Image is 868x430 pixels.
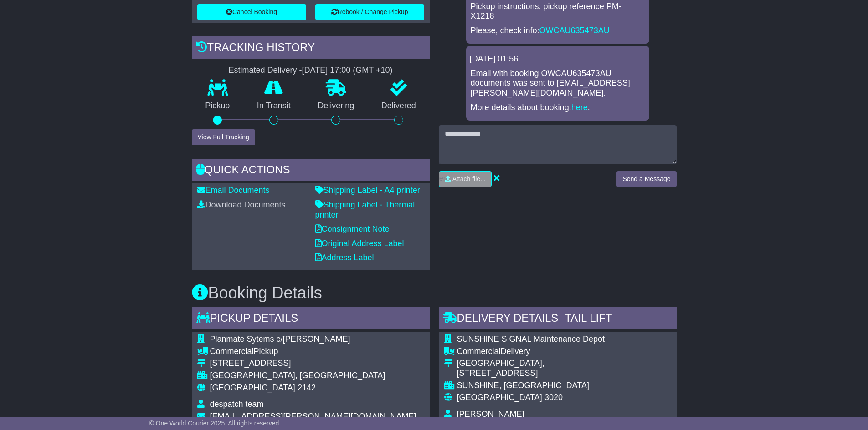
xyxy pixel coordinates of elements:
div: Delivery Details [439,307,677,332]
div: [GEOGRAPHIC_DATA], [457,359,605,369]
button: Rebook / Change Pickup [315,4,424,20]
div: Pickup [210,347,416,357]
span: SUNSHINE SIGNAL Maintenance Depot [457,334,605,344]
a: here [571,103,588,112]
button: Cancel Booking [197,4,306,20]
a: OWCAU635473AU [539,26,610,35]
div: [DATE] 17:00 (GMT +10) [302,66,393,76]
div: [STREET_ADDRESS] [210,359,416,369]
div: SUNSHINE, [GEOGRAPHIC_DATA] [457,381,605,391]
span: © One World Courier 2025. All rights reserved. [149,420,281,427]
p: Delivered [368,101,430,111]
p: Pickup instructions: pickup reference PM-X1218 [471,2,645,21]
span: [EMAIL_ADDRESS][PERSON_NAME][DOMAIN_NAME] [210,412,416,421]
span: [GEOGRAPHIC_DATA] [210,383,295,392]
span: Commercial [457,347,501,356]
span: [GEOGRAPHIC_DATA] [457,393,542,402]
p: In Transit [243,101,304,111]
span: Planmate Sytems c/[PERSON_NAME] [210,334,350,344]
div: Quick Actions [192,159,430,183]
span: [PERSON_NAME] [457,410,524,419]
button: Send a Message [616,171,676,187]
p: More details about booking: . [471,103,645,113]
div: Pickup Details [192,307,430,332]
div: [STREET_ADDRESS] [457,369,605,379]
a: Shipping Label - A4 printer [315,186,420,195]
p: Pickup [192,101,244,111]
span: 2142 [298,383,316,392]
a: Shipping Label - Thermal printer [315,200,415,219]
div: [GEOGRAPHIC_DATA], [GEOGRAPHIC_DATA] [210,371,416,381]
div: Tracking history [192,36,430,61]
p: Email with booking OWCAU635473AU documents was sent to [EMAIL_ADDRESS][PERSON_NAME][DOMAIN_NAME]. [471,69,645,98]
a: Download Documents [197,200,286,209]
a: Original Address Label [315,239,404,248]
a: Consignment Note [315,224,390,233]
p: Please, check info: [471,26,645,36]
span: Commercial [210,347,254,356]
h3: Booking Details [192,284,677,302]
p: Delivering [304,101,368,111]
span: 3020 [544,393,563,402]
div: Delivery [457,347,605,357]
div: [DATE] 01:56 [470,54,646,64]
div: Estimated Delivery - [192,66,430,76]
span: despatch team [210,400,264,409]
span: - Tail Lift [558,312,612,324]
a: Address Label [315,253,374,262]
a: Email Documents [197,186,270,195]
button: View Full Tracking [192,129,255,145]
